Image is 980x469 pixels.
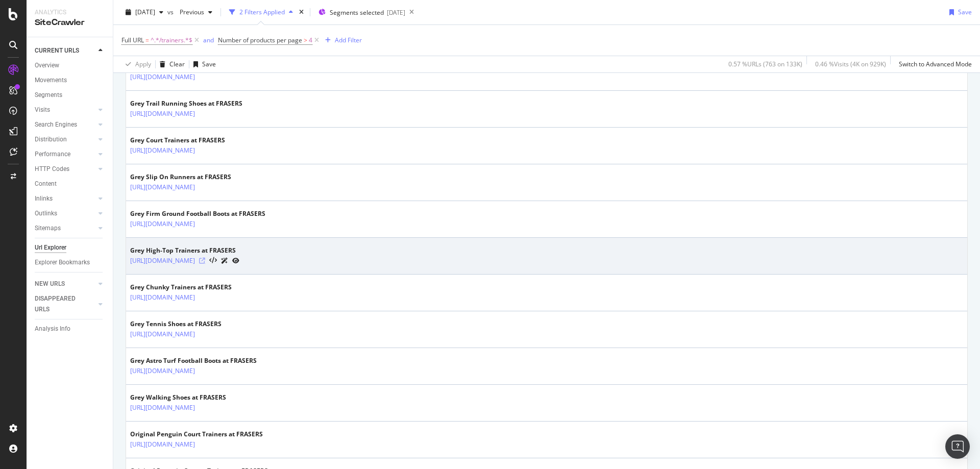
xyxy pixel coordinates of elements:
[232,255,239,266] a: URL Inspection
[130,219,195,229] a: [URL][DOMAIN_NAME]
[958,8,972,16] div: Save
[130,136,239,145] div: Grey Court Trainers at FRASERS
[130,99,242,108] div: Grey Trail Running Shoes at FRASERS
[35,257,90,268] div: Explorer Bookmarks
[130,283,239,292] div: Grey Chunky Trainers at FRASERS
[130,292,195,303] a: [URL][DOMAIN_NAME]
[121,36,144,44] span: Full URL
[130,393,239,402] div: Grey Walking Shoes at FRASERS
[815,60,886,68] div: 0.46 % Visits ( 4K on 929K )
[130,430,263,439] div: Original Penguin Court Trainers at FRASERS
[35,134,95,145] a: Distribution
[35,75,67,86] div: Movements
[35,208,57,219] div: Outlinks
[309,33,312,47] span: 4
[130,246,239,255] div: Grey High-Top Trainers at FRASERS
[35,208,95,219] a: Outlinks
[121,56,151,72] button: Apply
[321,34,362,46] button: Add Filter
[151,33,192,47] span: ^.*/trainers.*$
[199,258,205,264] a: Visit Online Page
[135,60,151,68] div: Apply
[35,149,70,160] div: Performance
[130,109,195,119] a: [URL][DOMAIN_NAME]
[35,279,65,289] div: NEW URLS
[304,36,307,44] span: >
[135,8,155,16] span: 2025 Aug. 13th
[225,4,297,20] button: 2 Filters Applied
[218,36,302,44] span: Number of products per page
[130,356,257,365] div: Grey Astro Turf Football Boots at FRASERS
[130,172,239,182] div: Grey Slip On Runners at FRASERS
[176,4,216,20] button: Previous
[35,293,86,315] div: DISAPPEARED URLS
[35,279,95,289] a: NEW URLS
[209,257,217,264] button: View HTML Source
[35,90,106,101] a: Segments
[387,8,405,17] div: [DATE]
[35,179,106,189] a: Content
[202,60,216,68] div: Save
[35,149,95,160] a: Performance
[176,8,204,16] span: Previous
[130,329,195,339] a: [URL][DOMAIN_NAME]
[203,35,214,45] button: and
[945,434,970,459] div: Open Intercom Messenger
[35,223,95,234] a: Sitemaps
[130,72,195,82] a: [URL][DOMAIN_NAME]
[35,119,95,130] a: Search Engines
[130,145,195,156] a: [URL][DOMAIN_NAME]
[130,439,195,450] a: [URL][DOMAIN_NAME]
[35,105,95,115] a: Visits
[297,7,306,17] div: times
[221,255,228,266] a: AI Url Details
[130,403,195,413] a: [URL][DOMAIN_NAME]
[895,56,972,72] button: Switch to Advanced Mode
[35,119,77,130] div: Search Engines
[130,256,195,266] a: [URL][DOMAIN_NAME]
[35,193,53,204] div: Inlinks
[35,134,67,145] div: Distribution
[35,45,95,56] a: CURRENT URLS
[35,223,61,234] div: Sitemaps
[35,324,70,334] div: Analysis Info
[899,60,972,68] div: Switch to Advanced Mode
[35,105,50,115] div: Visits
[130,209,265,218] div: Grey Firm Ground Football Boots at FRASERS
[35,90,62,101] div: Segments
[35,257,106,268] a: Explorer Bookmarks
[239,8,285,16] div: 2 Filters Applied
[945,4,972,20] button: Save
[121,4,167,20] button: [DATE]
[156,56,185,72] button: Clear
[35,193,95,204] a: Inlinks
[145,36,149,44] span: =
[167,8,176,16] span: vs
[130,319,239,329] div: Grey Tennis Shoes at FRASERS
[35,164,95,175] a: HTTP Codes
[35,75,106,86] a: Movements
[728,60,802,68] div: 0.57 % URLs ( 763 on 133K )
[35,17,105,29] div: SiteCrawler
[35,179,57,189] div: Content
[330,8,384,17] span: Segments selected
[35,45,79,56] div: CURRENT URLS
[35,164,69,175] div: HTTP Codes
[189,56,216,72] button: Save
[314,4,405,20] button: Segments selected[DATE]
[35,293,95,315] a: DISAPPEARED URLS
[35,60,59,71] div: Overview
[130,182,195,192] a: [URL][DOMAIN_NAME]
[35,242,66,253] div: Url Explorer
[169,60,185,68] div: Clear
[35,324,106,334] a: Analysis Info
[35,242,106,253] a: Url Explorer
[35,8,105,17] div: Analytics
[130,366,195,376] a: [URL][DOMAIN_NAME]
[35,60,106,71] a: Overview
[335,36,362,44] div: Add Filter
